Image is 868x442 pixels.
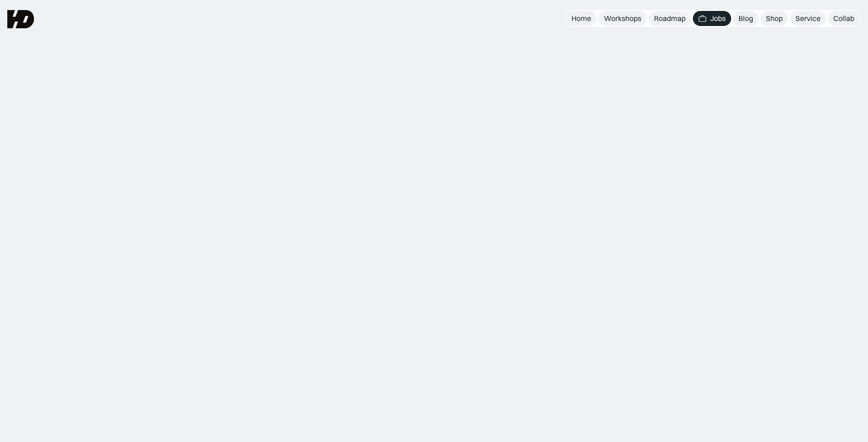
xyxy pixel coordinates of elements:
[693,11,731,26] a: Jobs
[649,11,691,26] a: Roadmap
[572,14,591,23] div: Home
[760,11,788,26] a: Shop
[710,14,726,23] div: Jobs
[733,11,759,26] a: Blog
[604,14,641,23] div: Workshops
[738,14,753,23] div: Blog
[598,11,647,26] a: Workshops
[795,14,821,23] div: Service
[654,14,686,23] div: Roadmap
[766,14,783,23] div: Shop
[828,11,860,26] a: Collab
[790,11,826,26] a: Service
[833,14,854,23] div: Collab
[566,11,597,26] a: Home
